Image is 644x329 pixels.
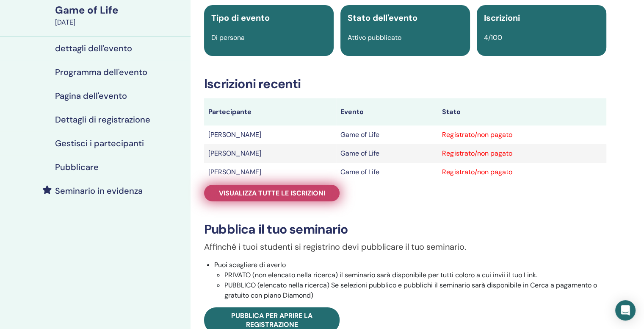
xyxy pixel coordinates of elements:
[55,91,127,101] h4: Pagina dell'evento
[442,167,602,177] div: Registrato/non pagato
[204,125,336,144] td: [PERSON_NAME]
[55,67,147,77] h4: Programma dell'evento
[211,33,245,42] span: Di persona
[55,3,185,17] div: Game of Life
[50,3,191,28] a: Game of Life[DATE]
[484,33,502,42] span: 4/100
[442,130,602,140] div: Registrato/non pagato
[336,125,438,144] td: Game of Life
[204,222,606,237] h3: Pubblica il tuo seminario
[55,114,150,125] h4: Dettagli di registrazione
[204,185,340,201] a: Visualizza tutte le iscrizioni
[204,98,336,125] th: Partecipante
[442,148,602,159] div: Registrato/non pagato
[204,76,606,92] h3: Iscrizioni recenti
[348,12,417,23] span: Stato dell'evento
[336,144,438,163] td: Game of Life
[348,33,401,42] span: Attivo pubblicato
[204,163,336,181] td: [PERSON_NAME]
[224,270,606,280] li: PRIVATO (non elencato nella ricerca) il seminario sarà disponibile per tutti coloro a cui invii i...
[55,186,143,196] h4: Seminario in evidenza
[219,189,325,198] span: Visualizza tutte le iscrizioni
[615,300,636,321] div: Open Intercom Messenger
[55,162,99,172] h4: Pubblicare
[484,12,520,23] span: Iscrizioni
[231,311,312,329] span: Pubblica per aprire la registrazione
[336,98,438,125] th: Evento
[214,260,606,301] li: Puoi scegliere di averlo
[336,163,438,181] td: Game of Life
[224,280,606,301] li: PUBBLICO (elencato nella ricerca) Se selezioni pubblico e pubblichi il seminario sarà disponibile...
[55,17,185,28] div: [DATE]
[211,12,270,23] span: Tipo di evento
[55,43,132,53] h4: dettagli dell'evento
[204,240,606,253] p: Affinché i tuoi studenti si registrino devi pubblicare il tuo seminario.
[55,138,144,148] h4: Gestisci i partecipanti
[438,98,606,125] th: Stato
[204,144,336,163] td: [PERSON_NAME]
